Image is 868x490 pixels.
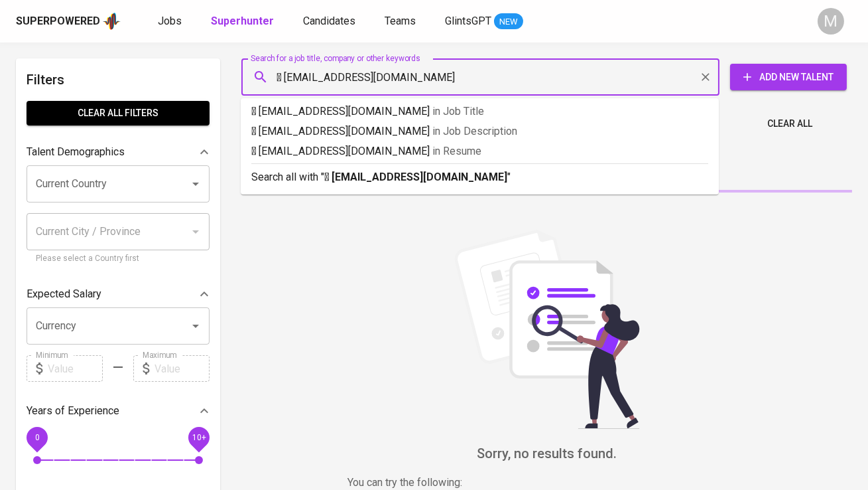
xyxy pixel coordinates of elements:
span: in Job Title [432,105,484,118]
span: NEW [494,15,523,29]
button: Open [186,317,205,335]
p:  [EMAIL_ADDRESS][DOMAIN_NAME] [251,104,708,120]
input: Value [155,355,210,382]
img: app logo [103,11,121,31]
div: Expected Salary [27,281,210,307]
span: Teams [385,15,416,27]
div: Talent Demographics [27,139,210,165]
span: Clear All filters [37,105,199,122]
span: 10+ [192,433,206,442]
h6: Filters [27,69,210,90]
div: Years of Experience [27,398,210,424]
input: Value [48,355,103,382]
span: GlintsGPT [445,15,491,27]
a: Candidates [303,13,358,30]
p: Search all with " " [251,169,708,185]
p: Please select a Country first [36,252,200,266]
button: Open [186,175,205,193]
a: GlintsGPT NEW [445,13,523,30]
button: Add New Talent [730,64,847,90]
span: Candidates [303,15,355,27]
a: Superhunter [211,13,277,30]
a: Jobs [158,13,184,30]
a: Superpoweredapp logo [16,11,121,31]
span: Add New Talent [741,69,836,86]
p:  [EMAIL_ADDRESS][DOMAIN_NAME] [251,143,708,159]
span: Clear All [767,116,812,132]
button: Clear [696,68,715,86]
p: Expected Salary [27,286,101,302]
span: in Job Description [432,125,517,137]
button: Clear All [762,112,818,136]
span: Jobs [158,15,182,27]
img: file_searching.svg [448,230,647,429]
b: Superhunter [211,15,274,27]
p:  [EMAIL_ADDRESS][DOMAIN_NAME] [251,123,708,139]
button: Clear All filters [27,101,210,125]
span: 0 [34,433,39,442]
div: Superpowered [16,14,100,29]
div: M [818,8,844,35]
p: Years of Experience [27,403,119,419]
b:  [EMAIL_ADDRESS][DOMAIN_NAME] [324,171,507,183]
a: Teams [385,13,418,30]
span: in Resume [432,145,481,157]
h6: Sorry, no results found. [241,443,852,464]
p: Talent Demographics [27,144,125,160]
